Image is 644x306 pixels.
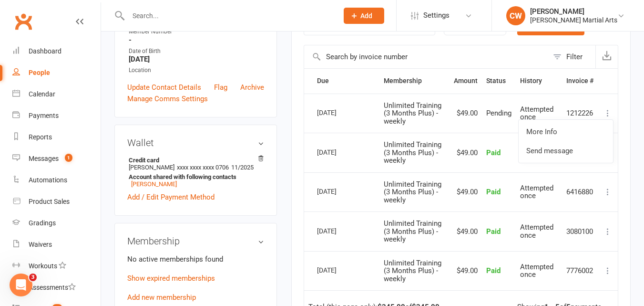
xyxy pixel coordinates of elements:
th: Status [482,69,516,93]
div: Date of Birth [129,47,264,56]
strong: Account shared with following contacts [129,173,259,180]
a: Add / Edit Payment Method [127,191,215,203]
strong: - [129,36,264,44]
div: [PERSON_NAME] Martial Arts [530,16,617,24]
span: Attempted once [520,184,553,200]
input: Search... [125,9,331,22]
span: xxxx xxxx xxxx 0706 [177,164,229,171]
a: Automations [12,169,101,191]
td: $49.00 [450,94,482,133]
div: Filter [566,51,583,63]
input: Search by invoice number [304,45,548,68]
span: Attempted once [520,105,553,122]
div: Waivers [29,241,52,248]
a: People [12,62,101,84]
div: [PERSON_NAME] [530,7,617,16]
span: Unlimited Training (3 Months Plus) - weekly [384,140,441,165]
div: Workouts [29,262,57,270]
li: [PERSON_NAME] [127,155,264,189]
div: Dashboard [29,47,61,55]
div: Automations [29,176,67,184]
h3: Membership [127,236,264,246]
div: Product Sales [29,198,70,205]
td: $49.00 [450,172,482,212]
th: Invoice # [562,69,598,93]
th: Membership [379,69,450,93]
div: Member Number [129,27,264,36]
a: Gradings [12,212,101,234]
div: CW [506,6,525,25]
a: Waivers [12,234,101,255]
span: Paid [486,188,501,196]
a: More Info [519,122,613,141]
a: Send message [519,141,613,160]
td: 6416880 [562,172,598,212]
div: Location [129,66,264,75]
a: Calendar [12,84,101,105]
a: Add new membership [127,293,196,302]
span: 1 [65,154,72,162]
a: Reports [12,127,101,148]
a: Clubworx [11,10,35,33]
div: [DATE] [317,223,361,238]
a: Dashboard [12,41,101,62]
span: Unlimited Training (3 Months Plus) - weekly [384,180,441,204]
div: Calendar [29,90,55,98]
span: Unlimited Training (3 Months Plus) - weekly [384,101,441,126]
div: [DATE] [317,105,361,120]
th: History [516,69,562,93]
span: 3 [29,274,37,281]
div: [DATE] [317,184,361,199]
a: Messages 1 [12,148,101,169]
iframe: Intercom live chat [10,274,32,296]
td: $49.00 [450,211,482,251]
span: Unlimited Training (3 Months Plus) - weekly [384,219,441,243]
div: Messages [29,155,59,162]
span: Attempted once [520,263,553,279]
div: [DATE] [317,263,361,277]
strong: [DATE] [129,55,264,63]
div: Payments [29,112,59,119]
td: 3080100 [562,211,598,251]
th: Due [313,69,379,93]
strong: Credit card [129,157,259,164]
div: Reports [29,133,52,141]
span: Paid [486,266,501,275]
a: Manage Comms Settings [127,93,208,105]
a: Payments [12,105,101,127]
td: $49.00 [450,133,482,172]
div: [DATE] [317,145,361,159]
span: 11/2025 [231,164,254,171]
span: Paid [486,148,501,157]
h3: Wallet [127,137,264,148]
div: Assessments [29,284,76,291]
a: Show expired memberships [127,274,215,283]
a: Archive [240,82,264,93]
span: Pending [486,109,511,117]
td: $49.00 [450,251,482,291]
td: 7776002 [562,251,598,291]
span: Attempted once [520,223,553,240]
a: [PERSON_NAME] [131,180,177,188]
span: Add [360,12,372,20]
button: Filter [548,45,595,68]
p: No active memberships found [127,253,264,265]
span: Settings [423,5,450,26]
div: Gradings [29,219,56,227]
button: Add [344,8,384,24]
span: Unlimited Training (3 Months Plus) - weekly [384,259,441,283]
td: 1212226 [562,94,598,133]
a: Update Contact Details [127,82,201,93]
span: Paid [486,227,501,236]
a: Product Sales [12,191,101,212]
a: Flag [214,82,227,93]
a: Workouts [12,255,101,277]
th: Amount [450,69,482,93]
a: Assessments [12,277,101,298]
div: People [29,69,50,76]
